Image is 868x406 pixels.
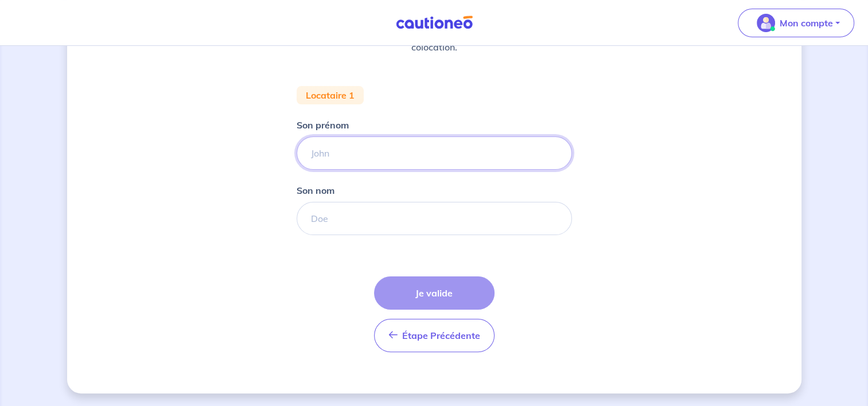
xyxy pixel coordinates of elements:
img: illu_account_valid_menu.svg [757,14,775,32]
button: illu_account_valid_menu.svgMon compte [738,9,854,37]
input: John [297,136,572,170]
img: Cautioneo [391,15,477,30]
div: Locataire 1 [297,86,364,104]
input: Doe [297,202,572,235]
p: Mon compte [780,16,833,30]
p: Son prénom [297,118,349,132]
button: Étape Précédente [374,319,495,352]
p: Son nom [297,184,334,197]
span: Étape Précédente [402,330,480,341]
